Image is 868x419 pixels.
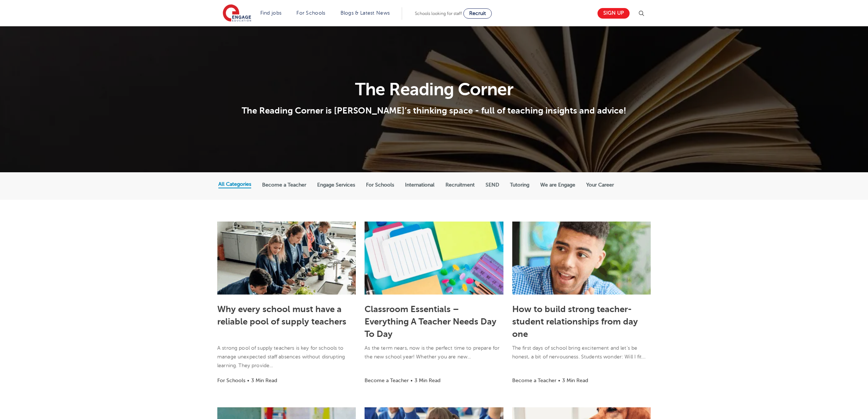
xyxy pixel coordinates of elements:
li: 3 Min Read [414,376,440,385]
label: Your Career [586,182,614,188]
li: • [245,376,251,385]
a: For Schools [296,10,325,16]
img: Engage Education [223,4,251,23]
label: All Categories [218,181,251,188]
label: Tutoring [510,182,529,188]
a: Sign up [598,8,630,19]
a: Why every school must have a reliable pool of supply teachers [217,304,346,327]
label: For Schools [366,182,394,188]
li: • [409,376,414,385]
a: Find jobs [260,10,282,16]
p: As the term nears, now is the perfect time to prepare for the new school year! Whether you are new… [365,344,503,361]
span: Recruit [469,11,486,16]
a: How to build strong teacher-student relationships from day one [512,304,638,339]
p: The first days of school bring excitement and let’s be honest, a bit of nervousness. Students won... [512,344,651,361]
a: Blogs & Latest News [340,10,390,16]
a: Classroom Essentials – Everything A Teacher Needs Day To Day [365,304,497,339]
label: SEND [486,182,499,188]
label: Engage Services [317,182,355,188]
li: Become a Teacher [365,376,409,385]
a: Recruit [463,8,492,19]
p: The Reading Corner is [PERSON_NAME]’s thinking space - full of teaching insights and advice! [218,105,650,116]
label: Become a Teacher [262,182,306,188]
li: 3 Min Read [251,376,277,385]
label: International [405,182,435,188]
p: A strong pool of supply teachers is key for schools to manage unexpected staff absences without d... [217,344,356,370]
li: Become a Teacher [512,376,556,385]
li: For Schools [217,376,245,385]
label: We are Engage [540,182,575,188]
span: Schools looking for staff [415,11,462,16]
h1: The Reading Corner [218,81,650,98]
li: • [556,376,562,385]
label: Recruitment [445,182,475,188]
li: 3 Min Read [562,376,588,385]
